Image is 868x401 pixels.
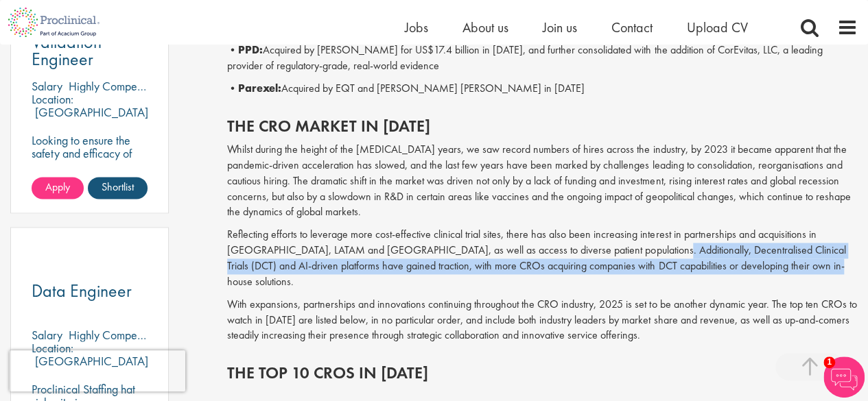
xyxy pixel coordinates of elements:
[405,19,428,36] a: Jobs
[611,19,653,36] a: Contact
[227,81,858,97] p: • Acquired by EQT and [PERSON_NAME] [PERSON_NAME] in [DATE]
[823,356,865,398] img: Chatbot
[32,78,62,94] span: Salary
[32,30,102,71] span: Validation Engineer
[32,327,62,343] span: Salary
[32,104,152,133] p: [GEOGRAPHIC_DATA], [GEOGRAPHIC_DATA]
[462,19,508,36] a: About us
[543,19,577,36] a: Join us
[88,177,148,199] a: Shortlist
[238,42,263,57] b: PPD:
[32,134,148,264] p: Looking to ensure the safety and efficacy of life-changing treatments? Step into a key role with ...
[10,350,185,391] iframe: reCAPTCHA
[69,78,160,94] p: Highly Competitive
[32,177,84,199] a: Apply
[227,142,858,220] p: Whilst during the height of the [MEDICAL_DATA] years, we saw record numbers of hires across the i...
[227,297,858,344] p: With expansions, partnerships and innovations continuing throughout the CRO industry, 2025 is set...
[227,227,858,289] p: Reflecting efforts to leverage more cost-effective clinical trial sites, there has also been incr...
[69,327,160,343] p: Highly Competitive
[45,180,70,194] span: Apply
[227,117,858,135] h2: The CRO market in [DATE]
[227,42,858,74] p: • Acquired by [PERSON_NAME] for US$17.4 billion in [DATE], and further consolidated with the addi...
[238,81,281,95] b: Parexel:
[32,279,132,302] span: Data Engineer
[32,34,148,68] a: Validation Engineer
[32,282,148,300] a: Data Engineer
[32,91,73,107] span: Location:
[227,364,858,382] h2: The top 10 CROs in [DATE]
[687,19,748,36] a: Upload CV
[32,340,73,356] span: Location:
[823,356,835,368] span: 1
